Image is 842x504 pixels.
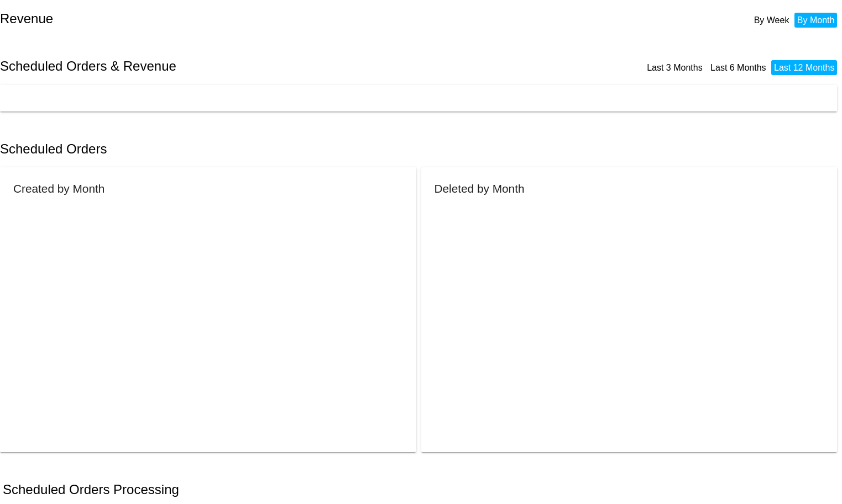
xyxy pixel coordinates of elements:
[435,182,525,195] h2: Deleted by Month
[794,13,838,28] li: By Month
[3,482,179,497] h2: Scheduled Orders Processing
[710,63,766,72] a: Last 6 Months
[13,182,104,195] h2: Created by Month
[774,63,834,72] a: Last 12 Months
[751,13,792,28] li: By Week
[647,63,703,72] a: Last 3 Months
